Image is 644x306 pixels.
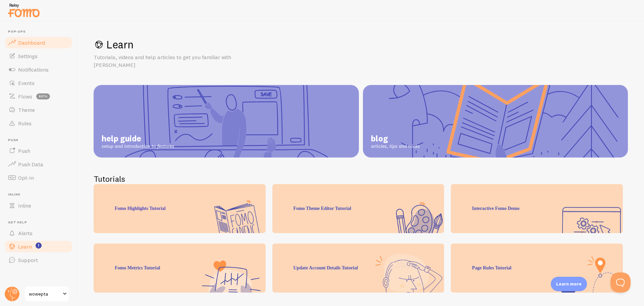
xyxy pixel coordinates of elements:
img: fomo-relay-logo-orange.svg [7,2,41,19]
a: help guide setup and introduction to features [94,85,359,158]
a: Settings [4,49,73,63]
span: Inline [18,202,31,209]
p: Tutorials, videos and help articles to get you familiar with [PERSON_NAME] [94,53,255,69]
a: Notifications [4,63,73,76]
span: wowepta [29,290,61,298]
h2: Tutorials [94,174,628,184]
div: Page Rules Tutorial [451,244,623,293]
span: Pop-ups [8,30,73,34]
span: Push [8,138,73,142]
span: Events [18,80,35,86]
span: beta [36,93,50,99]
span: Push Data [18,161,43,168]
p: Learn more [556,281,582,287]
span: Flows [18,93,32,100]
span: Support [18,257,38,263]
a: Theme [4,103,73,117]
a: blog articles, tips and tricks [363,85,628,158]
span: Rules [18,120,32,127]
span: help guide [102,133,174,143]
span: Learn [18,243,32,250]
a: Opt-In [4,171,73,184]
a: Alerts [4,226,73,240]
a: Inline [4,199,73,212]
span: Get Help [8,220,73,225]
div: Fomo Highlights Tutorial [94,184,266,233]
div: Fomo Metrics Tutorial [94,244,266,293]
h1: Learn [94,38,628,51]
a: Push [4,144,73,158]
iframe: Help Scout Beacon - Open [610,272,631,293]
span: Theme [18,106,35,113]
a: Learn [4,240,73,253]
a: Dashboard [4,36,73,49]
span: blog [371,133,420,143]
span: setup and introduction to features [102,143,174,149]
span: Push [18,147,30,154]
div: Interactive Fomo Demo [451,184,623,233]
span: Settings [18,53,38,59]
span: Opt-In [18,174,34,181]
a: Events [4,76,73,90]
div: Learn more [551,277,587,291]
a: Push Data [4,158,73,171]
span: Notifications [18,66,49,73]
span: articles, tips and tricks [371,143,420,149]
span: Dashboard [18,39,45,46]
a: Rules [4,117,73,130]
div: Update Account Details Tutorial [272,244,444,293]
a: Flows beta [4,90,73,103]
svg: <p>Watch New Feature Tutorials!</p> [36,243,42,249]
div: Fomo Theme Editor Tutorial [272,184,444,233]
span: Inline [8,192,73,197]
a: Support [4,253,73,267]
a: wowepta [24,286,69,302]
span: Alerts [18,230,33,236]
